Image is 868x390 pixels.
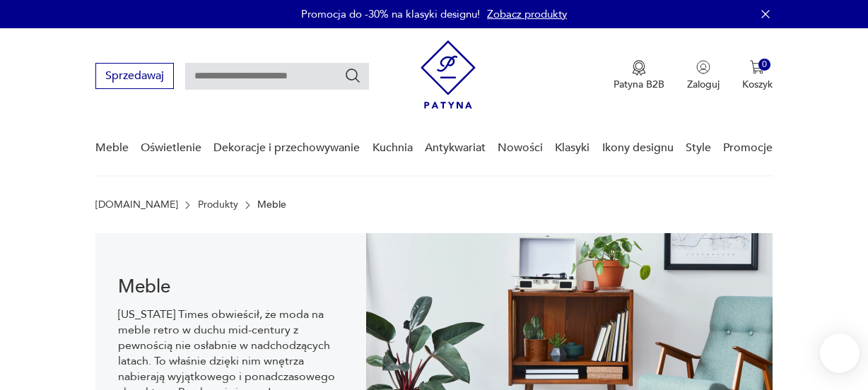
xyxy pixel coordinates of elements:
a: Sprzedawaj [95,72,174,82]
button: Patyna B2B [614,60,664,91]
img: Patyna - sklep z meblami i dekoracjami vintage [421,40,476,109]
button: Zaloguj [687,60,720,91]
a: Produkty [198,199,238,211]
p: Koszyk [742,78,773,91]
p: Patyna B2B [614,78,664,91]
a: Zobacz produkty [487,7,567,21]
a: Style [686,121,711,175]
a: [DOMAIN_NAME] [95,199,178,211]
button: Szukaj [344,67,361,84]
button: 0Koszyk [742,60,773,91]
a: Klasyki [555,121,590,175]
button: Sprzedawaj [95,63,174,89]
a: Antykwariat [425,121,486,175]
iframe: Smartsupp widget button [820,333,860,373]
a: Kuchnia [373,121,413,175]
p: Zaloguj [687,78,720,91]
a: Promocje [723,121,773,175]
img: Ikona medalu [632,60,646,76]
div: 0 [758,59,770,71]
a: Ikony designu [602,121,674,175]
p: Promocja do -30% na klasyki designu! [301,7,480,21]
a: Oświetlenie [141,121,201,175]
img: Ikonka użytkownika [696,60,710,74]
a: Nowości [498,121,543,175]
p: Meble [257,199,286,211]
img: Ikona koszyka [750,60,764,74]
a: Meble [95,121,129,175]
a: Dekoracje i przechowywanie [213,121,360,175]
h1: Meble [118,278,344,295]
a: Ikona medaluPatyna B2B [614,60,664,91]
